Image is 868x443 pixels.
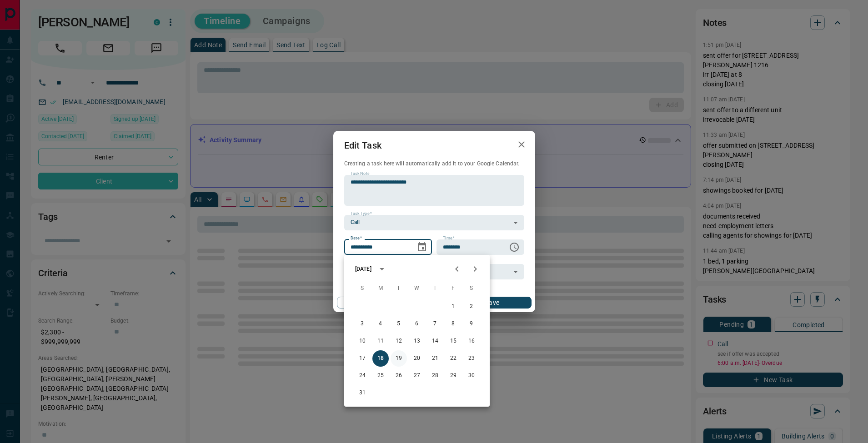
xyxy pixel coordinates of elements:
span: Monday [372,279,389,298]
button: Next month [466,260,484,278]
button: 29 [445,368,462,384]
button: 24 [354,368,371,384]
label: Time [443,235,455,241]
button: 7 [427,316,443,332]
button: calendar view is open, switch to year view [374,261,390,277]
div: [DATE] [355,265,371,273]
button: 23 [463,350,480,367]
h2: Edit Task [333,131,392,160]
button: 9 [463,316,480,332]
button: 2 [463,299,480,315]
button: 4 [372,316,389,332]
button: 14 [427,333,443,349]
button: 6 [409,316,425,332]
button: 1 [445,299,462,315]
span: Friday [445,279,462,298]
button: Cancel [337,297,415,309]
button: 17 [354,350,371,367]
label: Task Type [351,211,372,217]
button: 20 [409,350,425,367]
button: 31 [354,385,371,401]
button: 16 [463,333,480,349]
button: 5 [391,316,407,332]
button: 13 [409,333,425,349]
button: Previous month [448,260,466,278]
div: Call [344,215,524,230]
button: 8 [445,316,462,332]
button: Choose time, selected time is 6:00 AM [505,238,523,256]
button: 11 [372,333,389,349]
button: 10 [354,333,371,349]
button: 22 [445,350,462,367]
span: Sunday [354,279,371,298]
button: 19 [391,350,407,367]
button: 15 [445,333,462,349]
button: 28 [427,368,443,384]
label: Date [351,235,362,241]
button: Save [453,297,531,309]
span: Saturday [463,279,480,298]
button: 18 [372,350,389,367]
p: Creating a task here will automatically add it to your Google Calendar. [344,160,524,168]
span: Thursday [427,279,443,298]
label: Task Note [351,171,369,177]
span: Wednesday [409,279,425,298]
button: Choose date, selected date is Aug 18, 2025 [413,238,431,256]
button: 27 [409,368,425,384]
button: 26 [391,368,407,384]
button: 3 [354,316,371,332]
button: 12 [391,333,407,349]
button: 25 [372,368,389,384]
button: 21 [427,350,443,367]
span: Tuesday [391,279,407,298]
button: 30 [463,368,480,384]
